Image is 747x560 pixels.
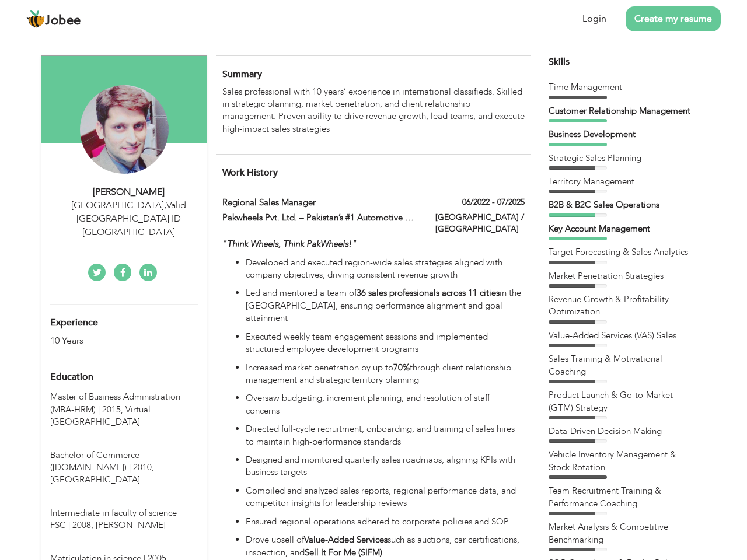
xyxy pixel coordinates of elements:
div: Vehicle Inventory Management & Stock Rotation [549,449,694,474]
div: 10 Years [50,334,170,348]
p: Increased market penetration by up to through client relationship management and strategic territ... [246,362,525,387]
div: Sales Training & Motivational Coaching [549,353,694,378]
div: Bachelor of Commerce (B.COM), 2010 [41,432,207,487]
div: Market Analysis & Competitive Benchmarking [549,521,694,546]
span: [GEOGRAPHIC_DATA] [50,474,140,485]
p: Directed full-cycle recruitment, onboarding, and training of sales hires to maintain high-perform... [246,423,525,448]
img: jobee.io [26,10,45,29]
div: B2B & B2C Sales Operations [549,199,694,211]
p: Developed and executed region-wide sales strategies aligned with company objectives, driving cons... [246,257,525,282]
div: Time Management [549,81,694,93]
span: Education [50,372,93,383]
p: Designed and monitored quarterly sales roadmaps, aligning KPIs with business targets [246,454,525,479]
span: Bachelor of Commerce (B.COM), University of Punjab, 2010 [50,449,154,473]
span: Experience [50,318,98,328]
div: Data-Driven Decision Making [549,425,694,437]
label: Regional Sales Manager [222,197,418,209]
div: Team Recruitment Training & Performance Coaching [549,485,694,510]
a: Create my resume [626,6,721,32]
label: Pakwheels Pvt. Ltd. – Pakistan’s #1 Automotive Platform | [222,212,418,224]
div: Target Forecasting & Sales Analytics [549,246,694,258]
div: Master of Business Administration (MBA-HRM), 2015 [41,391,207,428]
span: Work History [222,166,278,179]
div: Market Penetration Strategies [549,270,694,282]
span: Master of Business Administration (MBA-HRM), Virtual University of Pakistan, 2015 [50,391,180,415]
a: Jobee [26,10,81,29]
p: Led and mentored a team of in the [GEOGRAPHIC_DATA], ensuring performance alignment and goal atta... [246,287,525,324]
p: Ensured regional operations adhered to corporate policies and SOP. [246,516,525,528]
label: [GEOGRAPHIC_DATA] / [GEOGRAPHIC_DATA] [435,212,525,235]
div: Key Account Management [549,223,694,235]
strong: 70% [393,362,410,373]
div: Product Launch & Go-to-Market (GTM) Strategy [549,389,694,414]
label: 06/2022 - 07/2025 [462,197,525,208]
p: Drove upsell of such as auctions, car certifications, inspection, and [246,534,525,559]
span: Intermediate in faculty of science FSC, BISE Gujrawala, 2008 [50,507,177,531]
div: [PERSON_NAME] [50,185,207,199]
span: Summary [222,68,262,80]
div: Business Development [549,128,694,141]
em: "Think Wheels, Think PakWheels!" [222,238,357,250]
div: Value-Added Services (VAS) Sales [549,330,694,342]
strong: Value-Added Services [304,534,388,545]
span: [PERSON_NAME] [96,519,166,531]
strong: 36 sales professionals across 11 cities [357,287,500,299]
span: Jobee [45,15,81,27]
div: Intermediate in faculty of science FSC, 2008 [41,489,207,532]
p: Compiled and analyzed sales reports, regional performance data, and competitor insights for leade... [246,485,525,510]
span: Virtual [GEOGRAPHIC_DATA] [50,404,151,428]
a: Login [582,12,606,26]
div: Revenue Growth & Profitability Optimization [549,293,694,318]
p: Oversaw budgeting, increment planning, and resolution of staff concerns [246,392,525,417]
span: Skills [549,55,570,68]
div: Customer Relationship Management [549,105,694,117]
strong: Sell It For Me (SIFM) [305,547,382,558]
p: Executed weekly team engagement sessions and implemented structured employee development programs [246,331,525,356]
p: Sales professional with 10 years’ experience in international classifieds. Skilled in strategic p... [222,86,525,136]
span: , [164,199,166,212]
div: [GEOGRAPHIC_DATA] Valid [GEOGRAPHIC_DATA] ID [GEOGRAPHIC_DATA] [50,199,207,239]
div: Territory Management [549,176,694,188]
img: Irfan Shehzad [80,85,169,174]
div: Strategic Sales Planning [549,152,694,164]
